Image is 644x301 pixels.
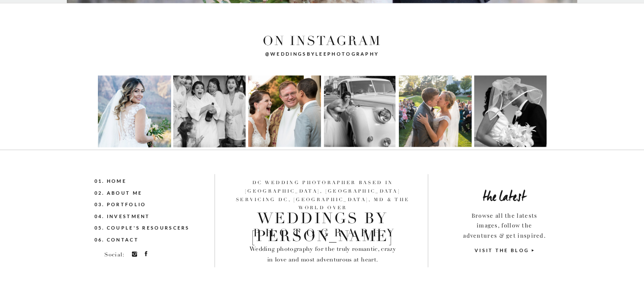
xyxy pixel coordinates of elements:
[94,212,177,221] a: 04. investment
[232,179,414,202] p: DC wedding photorapher BASED IN [GEOGRAPHIC_DATA], [GEOGRAPHIC_DATA] servicing Dc, [GEOGRAPHIC_DA...
[459,184,550,208] a: the latest
[470,246,534,265] a: VISIT THE BLOG
[249,244,396,266] p: Wedding photography for the truly romantic, crazy in love and most adventurous at heart.
[94,236,177,245] a: 06. Contact
[104,252,129,263] div: Social:
[462,210,547,239] a: Browse all the latests images, follow the adventures & get inspired.
[94,200,177,210] a: 03. Portfolio
[94,189,177,198] a: 02. About me
[94,177,177,186] a: 01. Home
[261,34,383,48] div: on instagram
[94,224,210,233] a: 05. couple's resourscers
[232,210,414,245] p: weddings By [PERSON_NAME]
[217,50,427,64] div: @weddingsbyleephotography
